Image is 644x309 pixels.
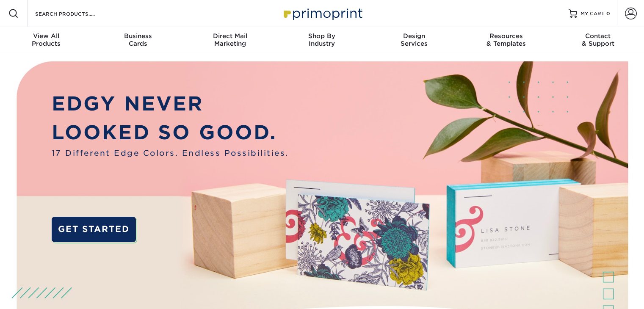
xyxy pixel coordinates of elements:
div: Industry [276,32,368,47]
span: Design [368,32,460,40]
a: Contact& Support [552,27,644,54]
img: Primoprint [280,4,365,22]
p: EDGY NEVER [52,89,289,118]
a: GET STARTED [52,217,136,242]
div: Marketing [184,32,276,47]
div: Cards [92,32,184,47]
span: 0 [606,11,610,17]
a: BusinessCards [92,27,184,54]
input: SEARCH PRODUCTS..... [34,8,117,19]
span: Shop By [276,32,368,40]
span: Business [92,32,184,40]
a: Resources& Templates [460,27,552,54]
div: & Templates [460,32,552,47]
a: DesignServices [368,27,460,54]
span: Contact [552,32,644,40]
div: & Support [552,32,644,47]
p: LOOKED SO GOOD. [52,118,289,147]
span: MY CART [580,10,605,17]
span: Direct Mail [184,32,276,40]
span: Resources [460,32,552,40]
div: Services [368,32,460,47]
span: 17 Different Edge Colors. Endless Possibilities. [52,147,289,159]
a: Direct MailMarketing [184,27,276,54]
a: Shop ByIndustry [276,27,368,54]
